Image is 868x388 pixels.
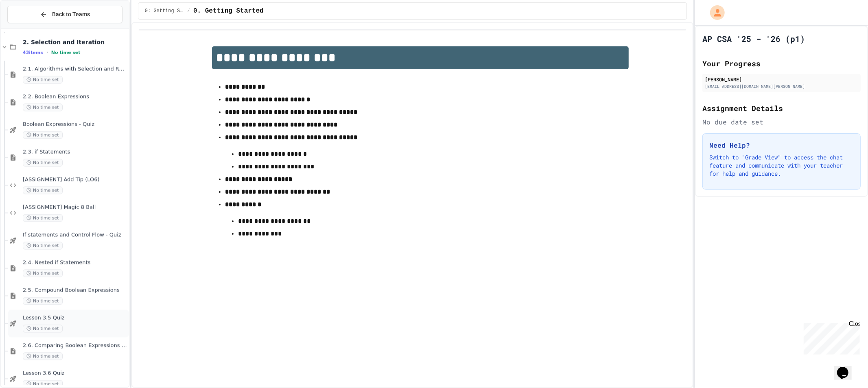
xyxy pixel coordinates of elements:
span: 2.2. Boolean Expressions [23,94,127,100]
h1: AP CSA '25 - '26 (p1) [702,33,805,44]
span: No time set [23,270,63,277]
span: Boolean Expressions - Quiz [23,121,127,128]
span: [ASSIGNMENT] Magic 8 Ball [23,204,127,211]
span: 2.6. Comparing Boolean Expressions ([PERSON_NAME] Laws) [23,342,127,349]
span: No time set [23,104,63,111]
div: No due date set [702,117,861,127]
span: No time set [23,242,63,250]
p: Switch to "Grade View" to access the chat feature and communicate with your teacher for help and ... [709,153,854,178]
span: 2.4. Nested if Statements [23,259,127,266]
h2: Assignment Details [702,102,861,114]
span: No time set [23,380,63,388]
span: Lesson 3.6 Quiz [23,370,127,377]
iframe: chat widget [800,320,860,355]
span: No time set [23,353,63,360]
span: No time set [23,325,63,333]
div: [EMAIL_ADDRESS][DOMAIN_NAME][PERSON_NAME] [705,83,858,89]
span: 0. Getting Started [193,6,264,16]
div: [PERSON_NAME] [705,76,858,83]
span: 2.5. Compound Boolean Expressions [23,287,127,294]
span: [ASSIGNMENT] Add Tip (LO6) [23,177,127,183]
span: 2.3. if Statements [23,149,127,156]
iframe: chat widget [834,355,860,380]
span: No time set [23,131,63,139]
div: Chat with us now!Close [3,3,56,52]
span: No time set [23,76,63,84]
h3: Need Help? [709,140,854,150]
span: 0: Getting Started [145,8,184,14]
span: 43 items [23,50,43,55]
span: 2. Selection and Iteration [23,39,127,46]
span: • [46,49,48,56]
span: Back to Teams [52,10,90,19]
button: Back to Teams [7,6,122,23]
span: Lesson 3.5 Quiz [23,315,127,322]
span: If statements and Control Flow - Quiz [23,232,127,239]
span: No time set [23,214,63,222]
span: No time set [23,297,63,305]
span: No time set [23,187,63,194]
div: My Account [702,3,727,22]
span: / [187,8,190,14]
span: No time set [51,50,81,55]
span: No time set [23,159,63,167]
h2: Your Progress [702,58,861,69]
span: 2.1. Algorithms with Selection and Repetition [23,66,127,73]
